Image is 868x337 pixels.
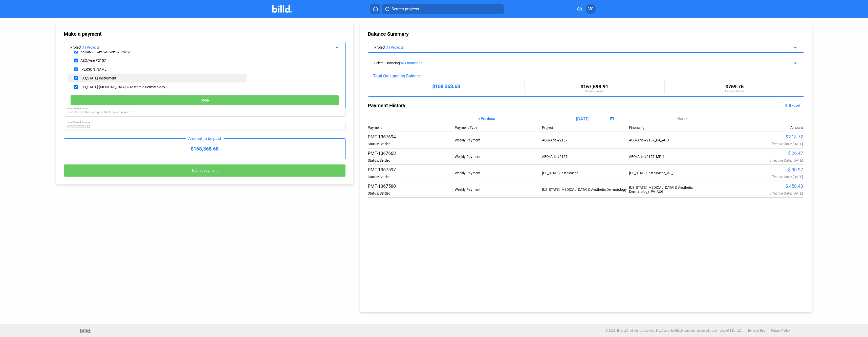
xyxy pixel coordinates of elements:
[368,142,455,146] div: Status: Settled
[716,151,803,156] div: $ 26.47
[542,155,629,159] div: AEO/Arie #2157
[368,151,455,156] div: PMT-1367668
[455,187,542,192] div: Weekly Payment
[368,83,524,89] div: $168,368.68
[455,125,542,130] div: Payment Type
[586,4,596,14] button: VC
[401,61,755,65] div: All Financings
[368,158,455,162] div: Status: Settled
[478,117,495,121] span: < Previous
[748,329,765,332] b: Terms of Use
[542,187,629,192] div: [US_STATE] [MEDICAL_DATA] & Aesthetic Dermatology
[368,134,455,139] div: PMT-1367694
[665,90,804,92] div: Finance Charges
[80,76,116,80] div: [US_STATE] Instrument
[525,83,664,90] div: $167,598.91
[792,44,798,50] mat-icon: arrow_drop_down
[789,103,800,108] div: Export
[542,171,629,175] div: [US_STATE] Instrument
[716,158,803,162] div: Effective Date: [DATE]
[455,138,542,142] div: Weekly Payment
[64,31,233,37] div: Make a payment
[716,183,803,189] div: $ 458.40
[368,102,586,109] div: Payment History
[779,102,804,109] button: Export
[400,61,401,65] span: :
[64,164,346,177] button: Submit payment
[629,155,716,159] div: AEO/Arie #2157_MF_1
[368,183,455,189] div: PMT-1367580
[80,329,91,333] img: logo
[80,50,130,54] div: SKIMS at [GEOGRAPHIC_DATA]
[716,167,803,172] div: $ 30.97
[768,329,768,332] p: |
[716,175,803,179] div: Effective Date: [DATE]
[792,59,798,66] mat-icon: arrow_drop_down
[70,44,312,49] div: Project
[82,45,312,49] div: All Projects
[605,329,743,332] p: © 2025 Billd, LLC. All rights reserved. BILLD and the BILLD logo are registered trademarks of Bil...
[542,125,629,130] div: Project
[385,45,386,49] span: :
[368,175,455,179] div: Status: Settled
[371,74,423,78] div: Total Outstanding Balance
[368,167,455,172] div: PMT-1367597
[392,6,419,12] span: Search projects
[333,44,339,50] mat-icon: arrow_drop_up
[201,98,209,102] span: Done
[272,5,292,13] img: Billd Company Logo
[629,185,716,194] div: [US_STATE] [MEDICAL_DATA] & Aesthetic Dermatology_PA_AUG
[716,191,803,195] div: Effective Date: [DATE]
[609,115,615,122] button: Open calendar
[80,85,165,89] div: [US_STATE] [MEDICAL_DATA] & Aesthetic Dermatology
[629,125,716,130] div: Financing
[716,142,803,146] div: Effective Date: [DATE]
[474,114,499,123] button: < Previous
[455,155,542,159] div: Weekly Payment
[455,171,542,175] div: Weekly Payment
[368,125,455,130] div: Payment
[783,102,789,109] mat-icon: file_upload
[771,329,790,332] b: Privacy Policy
[588,6,593,12] span: VC
[525,90,664,92] div: Principal Balance
[382,4,504,14] button: Search projects
[80,58,106,62] div: AEO/Arie #2157
[716,134,803,139] div: $ 313.72
[629,171,716,175] div: [US_STATE] Instrument_MF_1
[386,45,755,49] div: All Projects
[70,95,339,105] button: Done
[191,169,218,173] span: Submit payment
[368,191,455,195] div: Status: Settled
[665,83,804,90] div: $769.76
[790,125,803,130] div: Amount
[80,67,107,71] div: [PERSON_NAME]
[677,117,687,121] span: Next >
[674,114,691,123] button: Next >
[629,138,716,142] div: AEO/Arie #2157_PA_AUG
[368,31,804,37] div: Balance Summary
[186,136,224,141] div: Amount to be paid
[64,139,346,159] div: $168,368.68
[542,138,629,142] div: AEO/Arie #2157
[374,44,755,49] div: Project
[374,60,755,65] div: Select Financing
[81,45,82,49] span: :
